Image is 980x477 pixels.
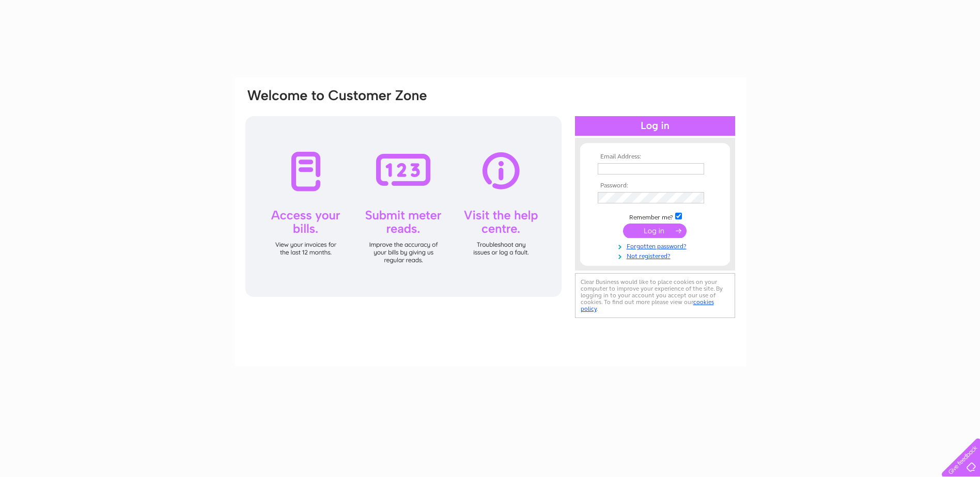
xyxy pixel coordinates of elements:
[595,182,715,189] th: Password:
[623,224,687,238] input: Submit
[598,241,715,250] a: Forgotten password?
[598,250,715,260] a: Not registered?
[575,273,735,318] div: Clear Business would like to place cookies on your computer to improve your experience of the sit...
[595,153,715,161] th: Email Address:
[581,298,714,312] a: cookies policy
[595,211,715,221] td: Remember me?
